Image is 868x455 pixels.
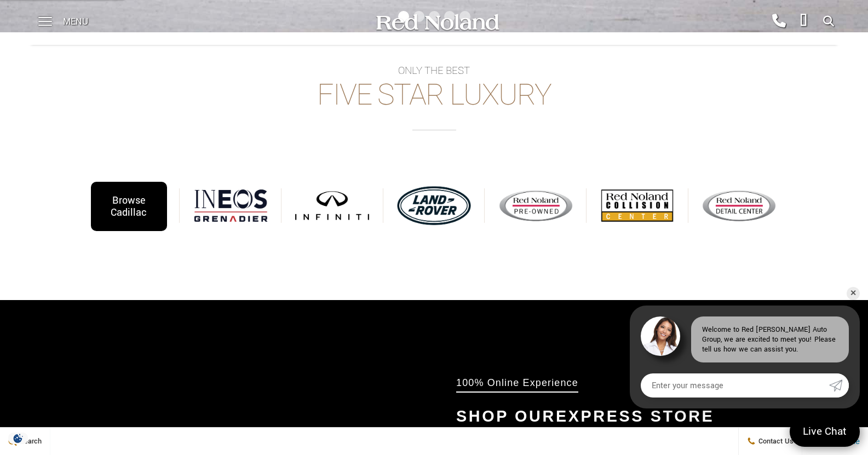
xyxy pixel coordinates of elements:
[374,13,500,32] img: Red Noland Auto Group
[829,373,849,398] a: Submit
[691,316,849,362] div: Welcome to Red [PERSON_NAME] Auto Group, we are excited to meet you! Please tell us how we can as...
[790,417,860,447] a: Live Chat
[456,402,806,430] div: Shop Our Express Store
[641,316,680,356] img: Agent profile photo
[78,171,180,240] a: Browse Cadillac
[641,373,829,398] input: Enter your message
[797,424,852,439] span: Live Chat
[91,182,167,231] div: Browse Cadillac
[756,436,794,446] span: Contact Us
[5,433,31,444] img: Opt-Out Icon
[5,433,31,444] section: Click to Open Cookie Consent Modal
[456,377,578,393] div: 100% Online Experience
